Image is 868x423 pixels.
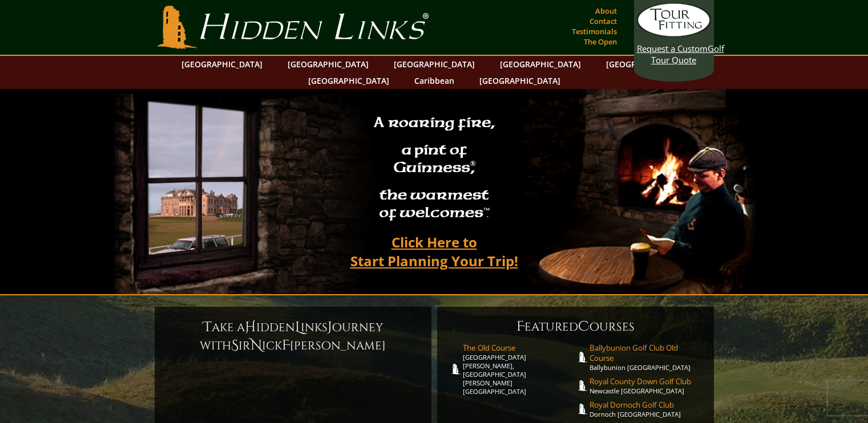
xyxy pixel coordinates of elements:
[166,318,420,355] h6: ake a idden inks ourney with ir ick [PERSON_NAME]
[590,376,703,395] a: Royal County Down Golf ClubNewcastle [GEOGRAPHIC_DATA]
[245,318,256,336] span: H
[590,400,703,418] a: Royal Dornoch Golf ClubDornoch [GEOGRAPHIC_DATA]
[590,376,703,387] span: Royal County Down Golf Club
[463,343,576,396] a: The Old Course[GEOGRAPHIC_DATA][PERSON_NAME], [GEOGRAPHIC_DATA][PERSON_NAME] [GEOGRAPHIC_DATA]
[366,109,502,229] h2: A roaring fire, a pint of Guinness , the warmest of welcomes™.
[328,318,332,336] span: J
[388,56,481,72] a: [GEOGRAPHIC_DATA]
[590,400,703,410] span: Royal Dornoch Golf Club
[409,72,460,89] a: Caribbean
[302,72,395,89] a: [GEOGRAPHIC_DATA]
[569,23,620,39] a: Testimonials
[581,34,620,50] a: The Open
[590,343,703,363] span: Ballybunion Golf Club Old Course
[176,56,268,72] a: [GEOGRAPHIC_DATA]
[474,72,566,89] a: [GEOGRAPHIC_DATA]
[203,318,212,336] span: T
[339,229,530,274] a: Click Here toStart Planning Your Trip!
[637,3,711,66] a: Request a CustomGolf Tour Quote
[590,343,703,372] a: Ballybunion Golf Club Old CourseBallybunion [GEOGRAPHIC_DATA]
[231,336,239,355] span: S
[600,56,693,72] a: [GEOGRAPHIC_DATA]
[587,13,620,29] a: Contact
[592,3,620,19] a: About
[463,343,576,353] span: The Old Course
[282,336,290,355] span: F
[637,43,708,54] span: Request a Custom
[449,318,703,336] h6: eatured ourses
[494,56,587,72] a: [GEOGRAPHIC_DATA]
[251,336,262,355] span: N
[282,56,374,72] a: [GEOGRAPHIC_DATA]
[516,318,524,336] span: F
[578,318,590,336] span: C
[295,318,301,336] span: L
